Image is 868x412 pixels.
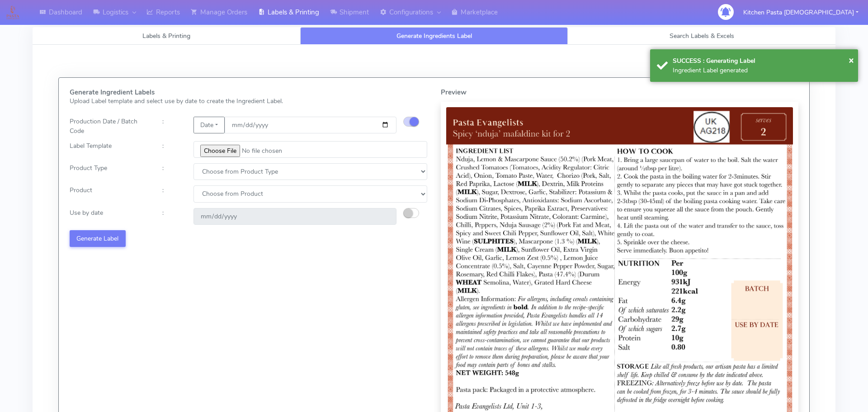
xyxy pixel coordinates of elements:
button: Date [193,117,225,133]
div: Production Date / Batch Code [63,117,156,136]
span: Labels & Printing [142,32,190,40]
h5: Preview [441,89,798,96]
div: Label Template [63,141,156,158]
div: SUCCESS : Generating Label [673,56,852,66]
div: Product Type [63,163,156,180]
span: × [849,54,854,66]
div: Product [63,185,156,202]
button: Close [849,53,854,67]
div: : [156,163,186,180]
button: Generate Label [70,230,126,247]
div: Use by date [63,208,156,225]
div: : [156,141,186,158]
ul: Tabs [33,27,835,45]
div: : [156,185,186,202]
div: Ingredient Label generated [673,66,852,75]
span: Generate Ingredients Label [396,32,472,40]
div: : [156,117,186,136]
div: : [156,208,186,225]
button: Kitchen Pasta [DEMOGRAPHIC_DATA] [736,3,865,22]
p: Upload Label template and select use by date to create the Ingredient Label. [70,96,427,106]
h5: Generate Ingredient Labels [70,89,427,96]
span: Search Labels & Excels [670,32,734,40]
